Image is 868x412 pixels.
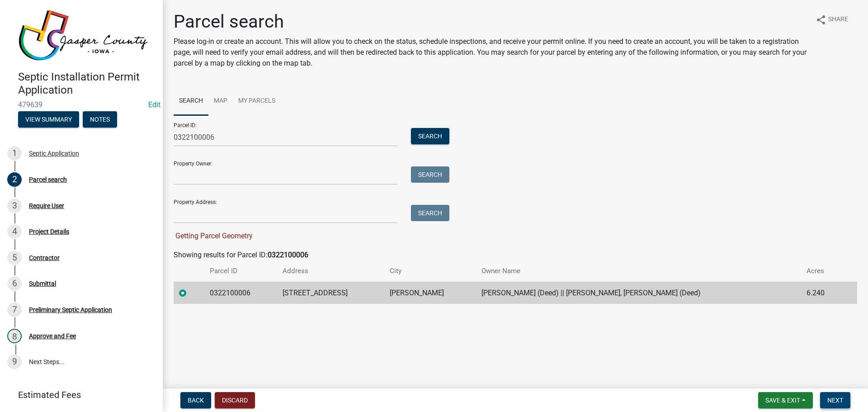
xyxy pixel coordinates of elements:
[18,111,79,128] button: View Summary
[29,203,64,209] div: Require User
[277,260,384,282] th: Address
[411,205,449,221] button: Search
[7,386,148,404] a: Estimated Fees
[758,392,813,408] button: Save & Exit
[808,11,855,28] button: shareShare
[83,116,117,123] wm-modal-confirm: Notes
[801,282,842,304] td: 6.240
[148,100,160,109] wm-modal-confirm: Edit Application Number
[208,87,233,116] a: Map
[476,260,801,282] th: Owner Name
[215,392,255,408] button: Discard
[7,199,22,213] div: 3
[18,100,145,109] span: 479639
[384,282,476,304] td: [PERSON_NAME]
[268,251,308,259] strong: 0322100006
[29,255,60,261] div: Contractor
[827,397,843,404] span: Next
[233,87,281,116] a: My Parcels
[29,307,112,313] div: Preliminary Septic Application
[7,355,22,369] div: 9
[411,128,449,144] button: Search
[828,14,848,25] span: Share
[7,303,22,317] div: 7
[29,150,79,156] div: Septic Application
[174,11,808,33] h1: Parcel search
[29,176,67,183] div: Parcel search
[29,333,76,339] div: Approve and Fee
[820,392,850,408] button: Next
[7,172,22,187] div: 2
[174,87,208,116] a: Search
[174,232,253,240] span: Getting Parcel Geometry
[7,224,22,239] div: 4
[18,9,148,61] img: Jasper County, Iowa
[476,282,801,304] td: [PERSON_NAME] (Deed) || [PERSON_NAME], [PERSON_NAME] (Deed)
[204,282,277,304] td: 0322100006
[204,260,277,282] th: Parcel ID
[29,280,56,287] div: Submittal
[801,260,842,282] th: Acres
[816,14,826,25] i: share
[765,397,800,404] span: Save & Exit
[174,36,808,69] p: Please log-in or create an account. This will allow you to check on the status, schedule inspecti...
[7,329,22,343] div: 8
[83,111,117,128] button: Notes
[411,166,449,183] button: Search
[384,260,476,282] th: City
[7,251,22,265] div: 5
[7,146,22,161] div: 1
[174,250,857,260] div: Showing results for Parcel ID:
[7,276,22,291] div: 6
[29,228,69,235] div: Project Details
[180,392,211,408] button: Back
[18,116,79,123] wm-modal-confirm: Summary
[188,397,204,404] span: Back
[18,71,156,97] h4: Septic Installation Permit Application
[148,100,160,109] a: Edit
[277,282,384,304] td: [STREET_ADDRESS]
